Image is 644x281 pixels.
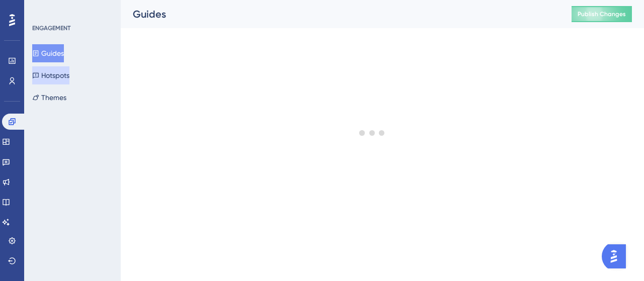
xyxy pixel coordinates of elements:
span: Need Help? [24,3,63,15]
span: Publish Changes [578,10,626,18]
div: Guides [133,7,546,21]
button: Guides [32,44,64,62]
button: Hotspots [32,66,69,84]
div: ENGAGEMENT [32,24,70,32]
iframe: UserGuiding AI Assistant Launcher [602,241,632,271]
button: Publish Changes [572,6,632,22]
button: Themes [32,88,66,107]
